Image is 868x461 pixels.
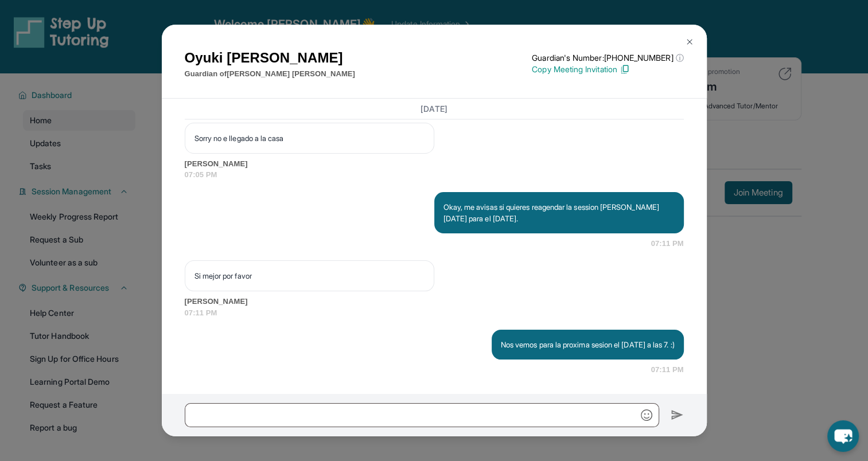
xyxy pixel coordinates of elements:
[185,169,684,181] span: 07:05 PM
[185,296,684,307] span: [PERSON_NAME]
[185,68,355,80] p: Guardian of [PERSON_NAME] [PERSON_NAME]
[194,132,425,144] p: Sorry no e llegado a la casa
[185,307,684,319] span: 07:11 PM
[641,409,652,421] img: Emoji
[620,64,630,75] img: Copy Icon
[827,420,859,452] button: chat-button
[532,64,683,75] p: Copy Meeting Invitation
[675,52,683,64] span: ⓘ
[194,270,425,282] p: Si mejor por favor
[501,339,675,350] p: Nos vemos para la proxima sesion el [DATE] a las 7. :)
[443,201,675,224] p: Okay, me avisas si quieres reagendar la session [PERSON_NAME][DATE] para el [DATE].
[651,238,684,249] span: 07:11 PM
[671,408,684,422] img: Send icon
[185,103,684,115] h3: [DATE]
[532,52,683,64] p: Guardian's Number: [PHONE_NUMBER]
[185,48,355,68] h1: Oyuki [PERSON_NAME]
[651,364,684,376] span: 07:11 PM
[685,37,694,46] img: Close Icon
[185,158,684,170] span: [PERSON_NAME]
